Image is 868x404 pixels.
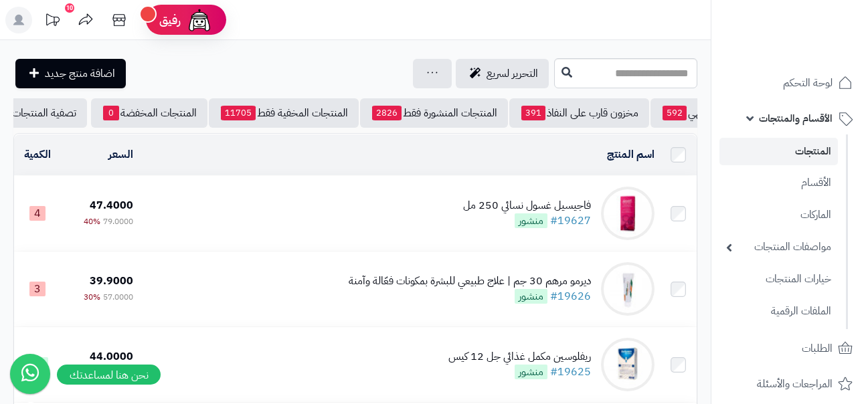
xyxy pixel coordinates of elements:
[802,339,833,358] span: الطلبات
[209,98,359,128] a: المنتجات المخفية فقط11705
[186,7,213,33] img: ai-face.png
[15,59,126,88] a: اضافة منتج جديد
[509,98,649,128] a: مخزون قارب على النفاذ391
[515,213,547,228] span: منشور
[372,106,402,120] span: 2826
[550,288,591,304] a: #19626
[719,297,838,326] a: الملفات الرقمية
[456,59,549,88] a: التحرير لسريع
[521,106,545,120] span: 391
[601,338,655,391] img: ريفلوسين مكمل غذائي جل 12 كيس
[29,206,46,221] span: 4
[550,364,591,380] a: #19625
[91,98,207,128] a: المنتجات المخفضة0
[601,187,655,240] img: فاجيسيل غسول نسائي 250 مل
[650,98,754,128] a: مخزون منتهي592
[90,197,133,213] span: 47.4000
[719,265,838,294] a: خيارات المنتجات
[487,66,538,82] span: التحرير لسريع
[783,74,833,92] span: لوحة التحكم
[103,106,119,120] span: 0
[759,109,833,128] span: الأقسام والمنتجات
[29,282,46,296] span: 3
[65,3,74,13] div: 10
[103,291,133,303] span: 57.0000
[719,332,860,365] a: الطلبات
[463,198,591,213] div: فاجيسيل غسول نسائي 250 مل
[90,273,133,289] span: 39.9000
[777,30,855,58] img: logo-2.png
[719,201,838,229] a: الماركات
[24,146,51,163] a: الكمية
[90,348,133,365] span: 44.0000
[550,213,591,229] a: #19627
[84,215,100,227] span: 40%
[719,138,838,165] a: المنتجات
[103,215,133,227] span: 79.0000
[12,105,76,121] span: تصفية المنتجات
[221,106,256,120] span: 11705
[108,146,133,163] a: السعر
[515,365,547,379] span: منشور
[360,98,508,128] a: المنتجات المنشورة فقط2826
[719,169,838,197] a: الأقسام
[84,291,100,303] span: 30%
[607,146,655,163] a: اسم المنتج
[515,289,547,304] span: منشور
[159,12,181,28] span: رفيق
[757,375,833,393] span: المراجعات والأسئلة
[35,7,69,37] a: تحديثات المنصة
[601,262,655,316] img: ديرمو مرهم 30 جم | علاج طبيعي للبشرة بمكونات فعّالة وآمنة
[45,66,115,82] span: اضافة منتج جديد
[663,106,687,120] span: 592
[719,67,860,99] a: لوحة التحكم
[719,368,860,400] a: المراجعات والأسئلة
[448,349,591,365] div: ريفلوسين مكمل غذائي جل 12 كيس
[719,233,838,262] a: مواصفات المنتجات
[349,274,591,289] div: ديرمو مرهم 30 جم | علاج طبيعي للبشرة بمكونات فعّالة وآمنة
